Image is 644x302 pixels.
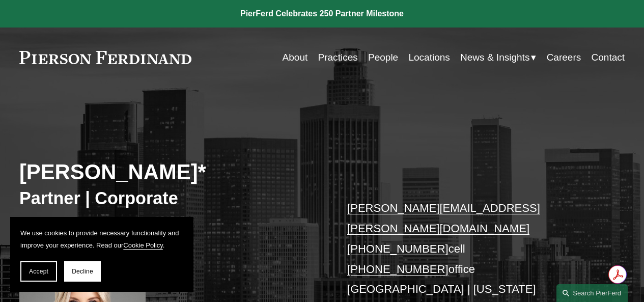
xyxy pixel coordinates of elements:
a: folder dropdown [460,48,536,67]
a: About [283,48,308,67]
a: [PERSON_NAME][EMAIL_ADDRESS][PERSON_NAME][DOMAIN_NAME] [347,202,540,235]
h2: [PERSON_NAME]* [19,159,322,185]
a: [PHONE_NUMBER] [347,263,449,276]
a: Practices [318,48,358,67]
span: News & Insights [460,49,529,66]
button: Decline [64,261,101,282]
a: Search this site [556,284,628,302]
a: [PHONE_NUMBER] [347,242,449,255]
p: We use cookies to provide necessary functionality and improve your experience. Read our . [20,227,183,251]
a: Careers [547,48,581,67]
span: Accept [29,268,48,275]
a: People [368,48,398,67]
section: Cookie banner [10,217,193,292]
a: Cookie Policy [123,241,163,249]
button: Accept [20,261,57,282]
span: Decline [72,268,93,275]
a: Locations [408,48,450,67]
h3: Partner | Corporate [19,187,322,209]
a: Contact [592,48,625,67]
